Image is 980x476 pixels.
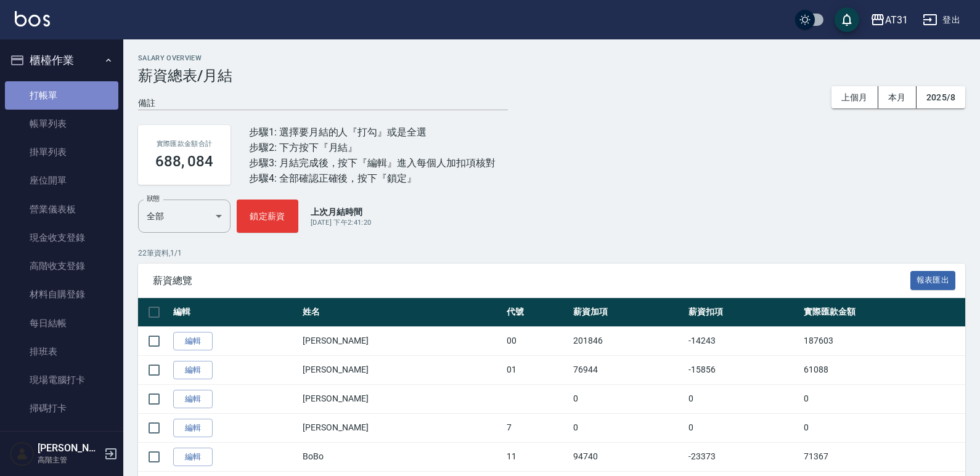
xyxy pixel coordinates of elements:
p: 上次月結時間 [311,206,371,218]
td: 01 [504,355,570,384]
th: 實際匯款金額 [801,298,965,327]
div: 步驟4: 全部確認正確後，按下『鎖定』 [249,171,496,186]
td: [PERSON_NAME] [300,384,504,413]
td: BoBo [300,442,504,471]
button: 登出 [918,9,965,31]
span: [DATE] 下午2:41:20 [311,219,371,227]
h3: 薪資總表/月結 [138,67,965,84]
button: 鎖定薪資 [237,200,298,233]
td: -15856 [685,355,801,384]
div: 步驟2: 下方按下『月結』 [249,140,496,155]
button: 2025/8 [917,86,965,109]
a: 編輯 [173,332,213,351]
td: 0 [685,384,801,413]
p: 高階主管 [38,454,100,466]
td: 0 [570,384,685,413]
img: Person [10,442,35,466]
th: 代號 [504,298,570,327]
a: 編輯 [173,448,213,467]
th: 薪資扣項 [685,298,801,327]
td: 00 [504,326,570,355]
td: 94740 [570,442,685,471]
a: 打帳單 [5,81,118,110]
a: 材料自購登錄 [5,280,118,309]
h2: Salary Overview [138,54,965,62]
div: 步驟3: 月結完成後，按下『編輯』進入每個人加扣項核對 [249,155,496,171]
div: 步驟1: 選擇要月結的人『打勾』或是全選 [249,124,496,140]
td: 7 [504,413,570,442]
td: [PERSON_NAME] [300,326,504,355]
td: 201846 [570,326,685,355]
h5: [PERSON_NAME] [38,442,100,454]
th: 薪資加項 [570,298,685,327]
a: 現場電腦打卡 [5,366,118,394]
a: 每日結帳 [5,309,118,337]
td: 0 [801,384,965,413]
a: 座位開單 [5,166,118,195]
button: 報表匯出 [910,271,956,290]
td: 0 [570,413,685,442]
th: 編輯 [170,298,300,327]
label: 狀態 [147,194,160,203]
button: 上個月 [831,86,878,109]
td: [PERSON_NAME] [300,355,504,384]
td: 187603 [801,326,965,355]
a: 高階收支登錄 [5,252,118,280]
div: 全部 [138,200,231,233]
td: 11 [504,442,570,471]
a: 編輯 [173,390,213,409]
h3: 688, 084 [155,153,214,170]
a: 排班表 [5,337,118,366]
a: 現金收支登錄 [5,224,118,252]
button: 預約管理 [5,428,118,460]
div: AT31 [885,12,908,28]
a: 掃碼打卡 [5,394,118,422]
td: 71367 [801,442,965,471]
a: 報表匯出 [910,274,956,286]
h2: 實際匯款金額合計 [153,140,216,148]
a: 營業儀表板 [5,195,118,224]
span: 薪資總覽 [153,275,910,287]
td: -14243 [685,326,801,355]
button: save [835,7,859,32]
a: 編輯 [173,361,213,380]
a: 掛單列表 [5,138,118,166]
button: 本月 [878,86,917,109]
td: 76944 [570,355,685,384]
a: 帳單列表 [5,110,118,138]
img: Logo [15,11,50,26]
th: 姓名 [300,298,504,327]
p: 22 筆資料, 1 / 1 [138,248,965,259]
a: 編輯 [173,419,213,438]
td: -23373 [685,442,801,471]
td: 0 [685,413,801,442]
td: [PERSON_NAME] [300,413,504,442]
td: 61088 [801,355,965,384]
button: AT31 [865,7,913,33]
button: 櫃檯作業 [5,44,118,76]
td: 0 [801,413,965,442]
